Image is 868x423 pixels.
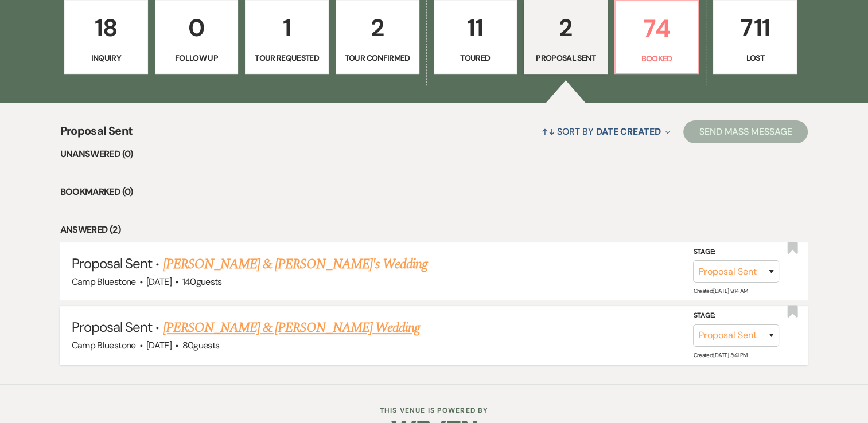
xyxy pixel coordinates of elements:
[343,52,412,64] p: Tour Confirmed
[693,287,748,295] span: Created: [DATE] 9:14 AM
[146,339,172,351] span: [DATE]
[162,254,427,275] a: [PERSON_NAME] & [PERSON_NAME]'s Wedding
[162,52,231,64] p: Follow Up
[72,52,141,64] p: Inquiry
[683,120,808,143] button: Send Mass Message
[622,52,691,65] p: Booked
[537,116,675,147] button: Sort By Date Created
[60,185,808,199] li: Bookmarked (0)
[162,9,231,47] p: 0
[542,126,555,138] span: ↑↓
[721,52,789,64] p: Lost
[622,9,691,48] p: 74
[531,9,600,47] p: 2
[60,222,808,237] li: Answered (2)
[182,276,222,288] span: 140 guests
[72,339,136,351] span: Camp Bluestone
[162,318,419,338] a: [PERSON_NAME] & [PERSON_NAME] Wedding
[60,147,808,162] li: Unanswered (0)
[531,52,600,64] p: Proposal Sent
[252,52,321,64] p: Tour Requested
[72,318,153,336] span: Proposal Sent
[693,351,747,359] span: Created: [DATE] 5:41 PM
[721,9,789,47] p: 711
[146,276,172,288] span: [DATE]
[441,52,510,64] p: Toured
[693,246,779,258] label: Stage:
[693,310,779,322] label: Stage:
[182,339,220,351] span: 80 guests
[72,276,136,288] span: Camp Bluestone
[72,254,153,272] span: Proposal Sent
[596,126,661,138] span: Date Created
[252,9,321,47] p: 1
[441,9,510,47] p: 11
[60,122,133,147] span: Proposal Sent
[343,9,412,47] p: 2
[72,9,141,47] p: 18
